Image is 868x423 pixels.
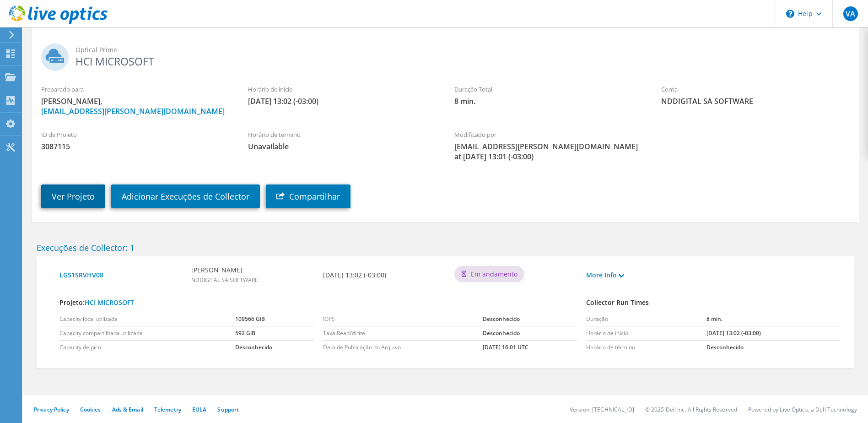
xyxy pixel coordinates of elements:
[41,141,230,152] span: 3087115
[471,269,518,279] span: Em andamento
[59,312,235,326] td: Capacity local utilizada
[41,43,850,66] h2: HCI MICROSOFT
[454,141,643,162] span: [EMAIL_ADDRESS][PERSON_NAME][DOMAIN_NAME] at [DATE] 13:01 (-03:00)
[235,326,313,341] td: 592 GiB
[75,45,850,55] span: Optical Prime
[454,130,643,139] label: Modificado por
[706,326,841,341] td: [DATE] 13:02 (-03:00)
[586,298,841,308] h4: Collector Run Times
[191,265,258,275] b: [PERSON_NAME]
[41,130,230,139] label: ID de Projeto
[786,10,794,18] svg: \n
[323,326,483,341] td: Taxa Read/Write
[454,96,643,106] span: 8 min.
[645,406,737,413] li: © 2025 Dell Inc. All Rights Reserved
[483,341,577,355] td: [DATE] 16:01 UTC
[661,85,850,94] label: Conta
[192,406,206,413] a: EULA
[248,85,437,94] label: Horário de início
[235,341,313,355] td: Desconhecido
[59,270,182,280] a: LGS1SRVHV08
[37,243,854,253] h2: Execuções de Collector: 1
[748,406,857,413] li: Powered by Live Optics, a Dell Technology
[323,270,386,280] b: [DATE] 13:02 (-03:00)
[454,85,643,94] label: Duração Total
[41,85,230,94] label: Preparado para
[59,341,235,355] td: Capacity de pico
[706,341,841,355] td: Desconhecido
[217,406,239,413] a: Support
[41,106,225,116] a: [EMAIL_ADDRESS][PERSON_NAME][DOMAIN_NAME]
[706,312,841,326] td: 8 min.
[248,130,437,139] label: Horário de término
[323,312,483,326] td: IOPS
[41,184,105,208] a: Ver Projeto
[248,96,437,106] span: [DATE] 13:02 (-03:00)
[59,326,235,341] td: Capacity compartilhada utilizada
[80,406,101,413] a: Cookies
[266,184,350,208] a: Compartilhar
[85,298,134,307] a: HCI MICROSOFT
[586,270,624,280] a: More Info
[59,298,577,308] h4: Projeto:
[483,312,577,326] td: Desconhecido
[34,406,69,413] a: Privacy Policy
[41,96,230,116] span: [PERSON_NAME],
[570,406,634,413] li: Version: [TECHNICAL_ID]
[483,326,577,341] td: Desconhecido
[661,96,850,106] span: NDDIGITAL SA SOFTWARE
[586,341,706,355] td: Horário de término
[112,406,143,413] a: Ads & Email
[586,326,706,341] td: Horário de início
[586,312,706,326] td: Duração
[248,141,437,152] span: Unavailable
[191,276,258,284] span: NDDIGITAL SA SOFTWARE
[323,341,483,355] td: Data de Publicação do Arquivo
[111,184,260,208] a: Adicionar Execuções de Collector
[154,406,181,413] a: Telemetry
[843,6,858,21] span: VA
[235,312,313,326] td: 109566 GiB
